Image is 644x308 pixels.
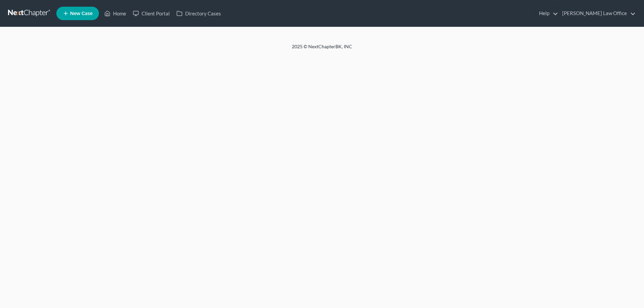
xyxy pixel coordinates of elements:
[559,7,636,19] a: [PERSON_NAME] Law Office
[173,7,224,19] a: Directory Cases
[536,7,558,19] a: Help
[56,7,99,20] new-legal-case-button: New Case
[101,7,129,19] a: Home
[131,43,513,55] div: 2025 © NextChapterBK, INC
[129,7,173,19] a: Client Portal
